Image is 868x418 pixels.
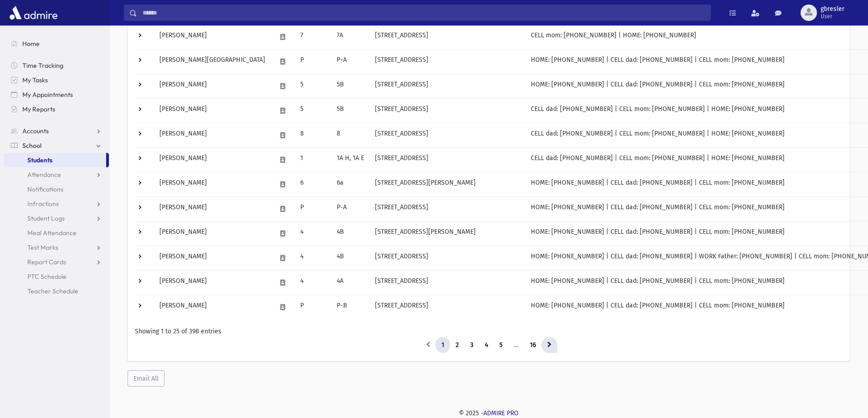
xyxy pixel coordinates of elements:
td: P [295,49,331,74]
img: AdmirePro [7,4,60,22]
a: Report Cards [4,255,109,269]
a: Notifications [4,182,109,196]
td: [PERSON_NAME] [154,123,271,147]
td: 7A [331,25,370,49]
a: My Appointments [4,87,109,102]
td: [STREET_ADDRESS] [370,147,525,172]
td: [STREET_ADDRESS] [370,74,525,98]
td: [PERSON_NAME] [154,147,271,172]
td: 6 [295,172,331,196]
button: Email All [128,370,164,387]
a: Students [4,153,106,167]
input: Search [137,5,710,21]
a: PTC Schedule [4,269,109,284]
td: [PERSON_NAME] [154,74,271,98]
span: Time Tracking [22,61,63,70]
td: [PERSON_NAME] [154,221,271,246]
span: Accounts [22,127,49,135]
td: P-A [331,49,370,74]
td: 8 [331,123,370,147]
td: 6a [331,172,370,196]
span: Infractions [27,200,59,208]
a: Meal Attendance [4,226,109,240]
td: [PERSON_NAME] [154,172,271,196]
a: 2 [450,337,465,353]
td: 8 [295,123,331,147]
td: [PERSON_NAME] [154,98,271,123]
td: [STREET_ADDRESS] [370,25,525,49]
a: Infractions [4,196,109,211]
span: PTC Schedule [27,272,67,281]
td: [STREET_ADDRESS][PERSON_NAME] [370,221,525,246]
span: Teacher Schedule [27,287,78,295]
td: 4A [331,270,370,295]
td: 5B [331,98,370,123]
td: P-B [331,295,370,319]
td: 4B [331,221,370,246]
a: 5 [493,337,508,353]
a: Attendance [4,167,109,182]
a: Test Marks [4,240,109,255]
td: 5 [295,98,331,123]
td: [PERSON_NAME] [154,246,271,270]
td: [PERSON_NAME][GEOGRAPHIC_DATA] [154,49,271,74]
span: School [22,141,41,150]
td: P [295,196,331,221]
a: My Tasks [4,73,109,87]
a: ADMIRE PRO [483,409,519,417]
span: Students [27,156,52,164]
td: [STREET_ADDRESS] [370,295,525,319]
span: My Appointments [22,91,73,99]
div: © 2025 - [124,408,853,418]
a: 1 [436,337,450,353]
td: [STREET_ADDRESS] [370,246,525,270]
a: My Reports [4,102,109,116]
td: [PERSON_NAME] [154,270,271,295]
td: P [295,295,331,319]
td: [PERSON_NAME] [154,295,271,319]
span: My Reports [22,105,55,113]
td: 1A H, 1A E [331,147,370,172]
td: 4 [295,246,331,270]
td: [PERSON_NAME] [154,196,271,221]
span: Meal Attendance [27,229,77,237]
a: Time Tracking [4,58,109,73]
span: gbresler [821,5,844,13]
a: Accounts [4,124,109,138]
a: School [4,138,109,153]
span: Attendance [27,171,61,179]
span: Home [22,40,40,48]
td: 4 [295,221,331,246]
td: [STREET_ADDRESS] [370,270,525,295]
td: 5B [331,74,370,98]
td: 5 [295,74,331,98]
span: User [821,13,844,20]
span: Student Logs [27,214,65,222]
div: Showing 1 to 25 of 398 entries [135,327,842,336]
a: 3 [464,337,479,353]
td: 4 [295,270,331,295]
span: Report Cards [27,258,66,266]
a: Home [4,36,109,51]
td: 4B [331,246,370,270]
td: 1 [295,147,331,172]
td: [STREET_ADDRESS][PERSON_NAME] [370,172,525,196]
span: Test Marks [27,243,58,252]
a: 4 [479,337,494,353]
a: Teacher Schedule [4,284,109,298]
span: Notifications [27,185,63,193]
a: Student Logs [4,211,109,226]
td: [STREET_ADDRESS] [370,196,525,221]
span: My Tasks [22,76,48,84]
td: [PERSON_NAME] [154,25,271,49]
td: [STREET_ADDRESS] [370,49,525,74]
a: 16 [524,337,542,353]
td: P-A [331,196,370,221]
td: [STREET_ADDRESS] [370,98,525,123]
td: 7 [295,25,331,49]
td: [STREET_ADDRESS] [370,123,525,147]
